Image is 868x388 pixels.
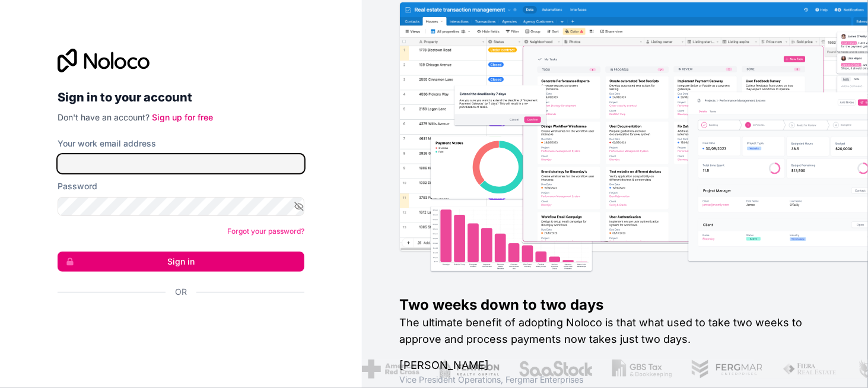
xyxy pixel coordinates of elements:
input: Password [58,197,304,216]
label: Password [58,180,97,192]
a: Forgot your password? [227,227,304,236]
h2: Sign in to your account [58,87,304,108]
h1: Two weeks down to two days [400,295,830,314]
span: Don't have an account? [58,112,150,122]
img: /assets/american-red-cross-BAupjrZR.png [360,360,418,379]
input: Email address [58,154,304,173]
span: Or [175,286,187,298]
h2: The ultimate benefit of adopting Noloco is that what used to take two weeks to approve and proces... [400,314,830,348]
a: Sign up for free [152,112,213,122]
button: Sign in [58,252,304,272]
h1: Vice President Operations , Fergmar Enterprises [400,374,830,386]
iframe: Sign in with Google Button [52,311,301,337]
h1: [PERSON_NAME] [400,357,830,374]
label: Your work email address [58,138,156,150]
